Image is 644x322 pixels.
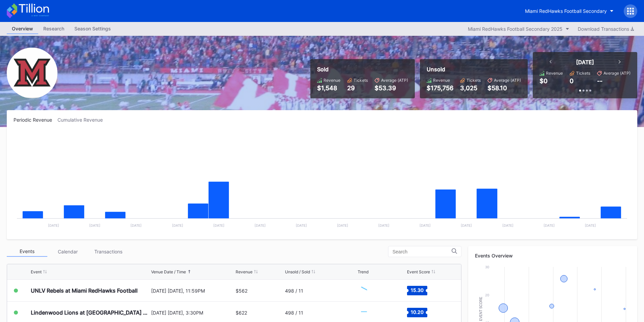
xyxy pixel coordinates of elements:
div: UNLV Rebels at Miami RedHawks Football [31,287,138,294]
div: $622 [236,310,247,316]
div: Average (ATP) [494,78,521,83]
text: 30 [485,265,489,269]
svg: Chart title [14,131,630,232]
div: Average (ATP) [603,71,630,76]
svg: Chart title [358,304,378,321]
text: [DATE] [585,223,596,227]
div: Events Overview [475,253,630,258]
div: [DATE] [DATE], 3:30PM [151,310,234,316]
div: 0 [570,77,574,84]
img: Miami_RedHawks_Football_Secondary.png [7,48,57,98]
div: Event Score [407,269,430,274]
text: [DATE] [255,223,266,227]
div: [DATE] [DATE], 11:59PM [151,288,234,294]
button: Download Transactions [574,24,637,33]
div: Cumulative Revenue [57,117,108,123]
div: Event [31,269,42,274]
div: Tickets [576,71,590,76]
text: 20 [485,293,489,297]
text: [DATE] [461,223,472,227]
text: [DATE] [544,223,555,227]
div: Miami RedHawks Football Secondary [525,8,607,14]
div: $0 [540,77,548,84]
div: Average (ATP) [381,78,408,83]
div: 3,025 [460,84,481,92]
text: [DATE] [420,223,431,227]
button: Miami RedHawks Football Secondary 2025 [464,24,573,33]
text: [DATE] [296,223,307,227]
div: Lindenwood Lions at [GEOGRAPHIC_DATA] RedHawks Football [31,309,149,316]
text: [DATE] [172,223,183,227]
div: Revenue [324,78,340,83]
div: 498 / 11 [285,310,303,316]
text: Event Score [479,297,483,321]
div: Research [38,24,69,33]
div: Tickets [354,78,368,83]
text: 10.20 [411,309,424,315]
div: Unsold [427,66,521,73]
div: Revenue [236,269,253,274]
svg: Chart title [358,282,378,299]
div: Tickets [467,78,481,83]
a: Research [38,24,69,34]
div: $1,548 [317,84,340,92]
text: [DATE] [502,223,514,227]
div: [DATE] [576,59,594,66]
div: Events [7,246,47,257]
div: Transactions [88,246,128,257]
text: [DATE] [337,223,348,227]
div: Season Settings [69,24,116,33]
div: Venue Date / Time [151,269,186,274]
input: Search [392,249,452,254]
div: -- [597,77,602,84]
div: Download Transactions [578,26,634,32]
div: $58.10 [487,84,521,92]
text: 15.30 [411,287,424,293]
div: Unsold / Sold [285,269,310,274]
div: Revenue [433,78,450,83]
div: Miami RedHawks Football Secondary 2025 [468,26,563,32]
div: Sold [317,66,408,73]
div: Periodic Revenue [14,117,57,123]
div: Calendar [47,246,88,257]
div: 498 / 11 [285,288,303,294]
text: [DATE] [213,223,224,227]
div: 29 [347,84,368,92]
div: Trend [358,269,368,274]
a: Overview [7,24,38,34]
div: $562 [236,288,247,294]
button: Miami RedHawks Football Secondary [520,5,619,17]
text: [DATE] [48,223,59,227]
div: Revenue [546,71,563,76]
a: Season Settings [69,24,116,34]
text: [DATE] [378,223,389,227]
div: $53.39 [375,84,408,92]
text: [DATE] [130,223,142,227]
text: [DATE] [89,223,100,227]
div: $175,756 [427,84,453,92]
